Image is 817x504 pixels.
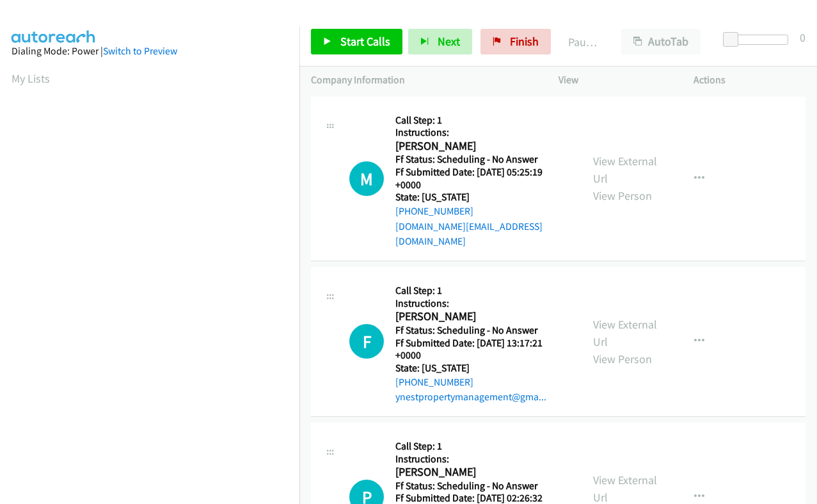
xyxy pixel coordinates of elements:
[395,205,473,217] a: [PHONE_NUMBER]
[395,220,543,248] a: [DOMAIN_NAME][EMAIL_ADDRESS][DOMAIN_NAME]
[311,72,535,88] p: Company Information
[12,71,50,86] a: My Lists
[408,29,472,54] button: Next
[395,391,546,403] a: ynestpropertymanagement@gma...
[395,337,570,362] h5: Ff Submitted Date: [DATE] 13:17:21 +0000
[480,29,551,54] a: Finish
[103,45,177,57] a: Switch to Preview
[593,188,652,203] a: View Person
[395,191,570,204] h5: State: [US_STATE]
[395,114,570,127] h5: Call Step: 1
[395,153,570,166] h5: Ff Status: Scheduling - No Answer
[340,34,390,49] span: Start Calls
[349,324,384,359] h1: F
[395,362,570,375] h5: State: [US_STATE]
[694,72,805,88] p: Actions
[349,161,384,196] div: The call is yet to be attempted
[12,44,288,59] div: Dialing Mode: Power |
[800,29,805,46] div: 0
[559,72,670,88] p: View
[593,317,657,349] a: View External Url
[395,139,564,154] h2: [PERSON_NAME]
[349,324,384,359] div: The call is yet to be attempted
[510,34,539,49] span: Finish
[593,352,652,366] a: View Person
[621,29,701,54] button: AutoTab
[568,33,598,51] p: Paused
[395,284,570,297] h5: Call Step: 1
[349,161,384,196] h1: M
[395,465,564,480] h2: [PERSON_NAME]
[311,29,402,54] a: Start Calls
[395,309,564,324] h2: [PERSON_NAME]
[395,166,570,191] h5: Ff Submitted Date: [DATE] 05:25:19 +0000
[395,324,570,337] h5: Ff Status: Scheduling - No Answer
[438,34,460,49] span: Next
[395,376,473,388] a: [PHONE_NUMBER]
[395,453,570,466] h5: Instructions:
[593,154,657,186] a: View External Url
[395,440,570,453] h5: Call Step: 1
[395,297,570,310] h5: Instructions:
[395,126,570,139] h5: Instructions:
[395,480,570,492] h5: Ff Status: Scheduling - No Answer
[729,35,788,45] div: Delay between calls (in seconds)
